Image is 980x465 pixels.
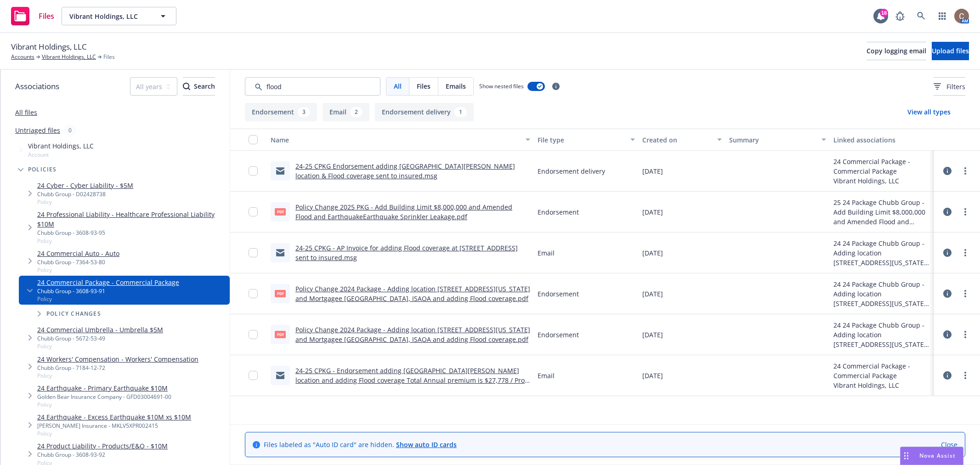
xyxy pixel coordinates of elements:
a: 24 Earthquake - Primary Earthquake $10M [37,383,171,393]
span: Vibrant Holdings, LLC [11,41,87,53]
button: View all types [893,103,965,121]
span: Endorsement [538,207,579,217]
span: Policy [37,266,119,274]
button: SearchSearch [183,77,215,96]
span: pdf [275,208,286,215]
input: Select all [249,135,258,144]
div: Golden Bear Insurance Company - GFD03004691-00 [37,393,171,401]
span: [DATE] [642,289,663,299]
button: Filters [934,77,965,96]
button: Nova Assist [900,447,963,465]
div: 25 24 Package Chubb Group - Add Building Limit $8,000,000 and Amended Flood and Earthquake/Earthq... [833,198,930,227]
input: Search by keyword... [245,77,380,96]
input: Toggle Row Selected [249,289,258,298]
div: 2 [350,107,363,117]
div: 24 Commercial Package - Commercial Package [833,361,930,380]
div: Created on [642,135,712,145]
a: Vibrant Holdings, LLC [42,53,96,61]
span: Vibrant Holdings, LLC [28,141,94,151]
div: File type [538,135,624,145]
span: Nova Assist [919,452,956,459]
span: Files labeled as "Auto ID card" are hidden. [264,440,457,449]
button: File type [534,129,638,151]
a: 24-25 CPKG - AP Invoice for adding Flood coverage at [STREET_ADDRESS] sent to insured.msg [295,244,518,262]
span: Policy [37,430,191,437]
a: 24-25 CPKG - Endorsement adding [GEOGRAPHIC_DATA][PERSON_NAME] location and adding Flood coverage... [295,366,527,394]
div: Chubb Group - 3608-93-92 [37,451,168,459]
span: [DATE] [642,371,663,380]
span: Copy logging email [867,46,926,55]
div: Vibrant Holdings, LLC [833,176,930,186]
div: 1 [454,107,467,117]
div: Chubb Group - 5672-53-49 [37,335,163,342]
svg: Search [183,83,190,90]
span: Files [417,81,431,91]
a: Untriaged files [15,125,60,135]
span: [DATE] [642,330,663,340]
span: Files [39,12,54,20]
button: Upload files [932,42,969,60]
span: Policy [37,237,226,245]
a: 24 Workers' Compensation - Workers' Compensation [37,354,198,364]
a: more [960,288,971,299]
a: Policy Change 2024 Package - Adding location [STREET_ADDRESS][US_STATE] and Mortgagee [GEOGRAPHIC... [295,325,530,344]
button: Vibrant Holdings, LLC [62,7,176,25]
span: Policy [37,372,198,380]
a: 24 Cyber - Cyber Liability - $5M [37,181,133,190]
span: Policy [37,401,171,408]
input: Toggle Row Selected [249,248,258,257]
div: Chubb Group - 7364-53-80 [37,258,119,266]
button: Created on [639,129,725,151]
a: Report a Bug [891,7,909,25]
a: 24 Commercial Package - Commercial Package [37,278,179,287]
span: Policy changes [46,311,101,317]
div: Drag to move [901,447,912,465]
div: 24 24 Package Chubb Group - Adding location [STREET_ADDRESS][US_STATE] and Mortgagee [GEOGRAPHIC_... [833,238,930,267]
span: Email [538,371,555,380]
a: Accounts [11,53,34,61]
a: Search [912,7,930,25]
button: Name [267,129,534,151]
span: Policy [37,198,133,206]
a: more [960,329,971,340]
span: Filters [946,82,965,91]
div: 3 [298,107,310,117]
span: Email [538,248,555,258]
a: more [960,165,971,176]
div: 24 24 Package Chubb Group - Adding location [STREET_ADDRESS][US_STATE] and Mortgagee [GEOGRAPHIC_... [833,279,930,308]
span: All [394,81,402,91]
span: Policy [37,342,163,350]
img: photo [954,9,969,23]
a: All files [15,108,37,117]
div: Chubb Group - 3608-93-91 [37,287,179,295]
input: Toggle Row Selected [249,207,258,216]
input: Toggle Row Selected [249,166,258,176]
span: Files [103,53,115,61]
a: 24 Commercial Auto - Auto [37,249,119,258]
div: 24 24 Package Chubb Group - Adding location [STREET_ADDRESS][US_STATE] and Mortgagee [GEOGRAPHIC_... [833,320,930,349]
a: Close [941,440,957,449]
span: Upload files [932,46,969,55]
span: pdf [275,290,286,297]
a: 24 Professional Liability - Healthcare Professional Liability $10M [37,210,226,229]
input: Toggle Row Selected [249,371,258,380]
div: Name [271,135,520,145]
a: Files [7,3,58,29]
span: Associations [15,80,59,92]
div: 0 [64,125,76,136]
div: Chubb Group - D02428738 [37,190,133,198]
button: Endorsement [245,103,317,121]
button: Summary [725,129,830,151]
span: Filters [934,82,965,91]
a: more [960,370,971,381]
span: Show nested files [479,82,524,90]
span: [DATE] [642,166,663,176]
div: Search [183,78,215,95]
a: Show auto ID cards [396,440,457,449]
div: Summary [729,135,816,145]
button: Linked associations [830,129,934,151]
div: Chubb Group - 7184-12-72 [37,364,198,372]
input: Toggle Row Selected [249,330,258,339]
a: 24 Product Liability - Products/E&O - $10M [37,441,168,451]
button: Copy logging email [867,42,926,60]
